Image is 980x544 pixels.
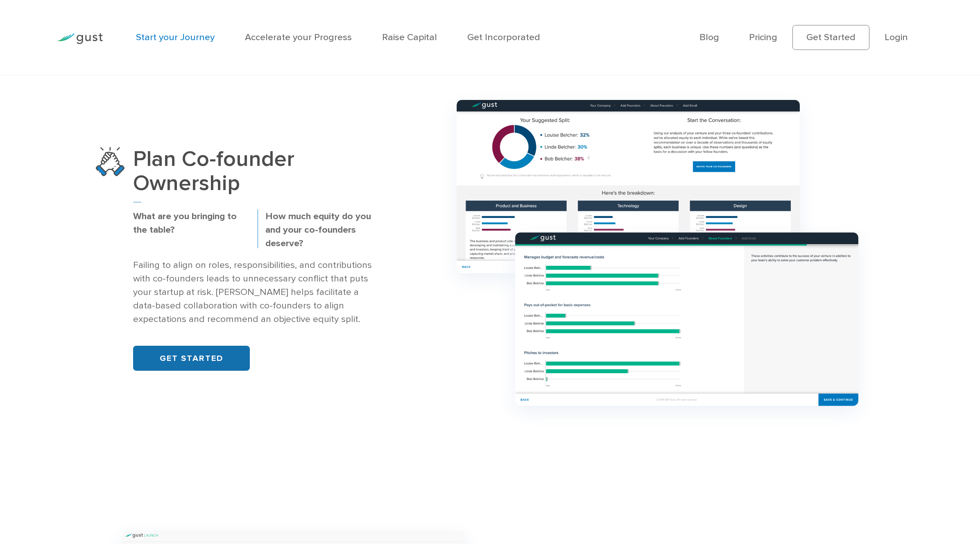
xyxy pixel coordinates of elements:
a: GET STARTED [133,346,250,371]
p: How much equity do you and your co-founders deserve? [265,210,382,250]
img: Group 1165 [431,80,884,438]
a: Get Incorporated [467,32,540,43]
a: Accelerate your Progress [245,32,352,43]
img: Gust Logo [57,33,103,44]
a: Login [885,32,908,43]
img: Plan Co Founder Ownership [96,147,124,176]
a: Start your Journey [136,32,215,43]
p: Failing to align on roles, responsibilities, and contributions with co-founders leads to unnecess... [133,258,382,326]
p: What are you bringing to the table? [133,210,250,237]
a: Blog [699,32,719,43]
a: Get Started [792,25,869,50]
h3: Plan Co-founder Ownership [133,147,382,202]
a: Pricing [749,32,777,43]
a: Raise Capital [382,32,437,43]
